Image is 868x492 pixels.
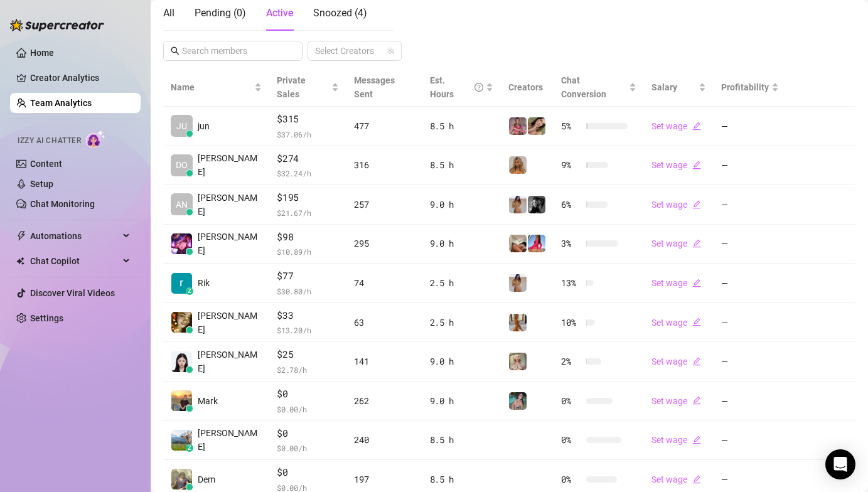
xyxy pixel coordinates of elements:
[651,278,701,288] a: Set wageedit
[651,200,701,210] a: Set wageedit
[30,159,62,169] a: Content
[198,426,262,454] span: [PERSON_NAME]
[198,230,262,257] span: [PERSON_NAME]
[277,112,339,127] span: $315
[171,80,252,94] span: Name
[30,98,92,108] a: Team Analytics
[561,75,606,99] span: Chat Conversion
[16,257,24,265] img: Chat Copilot
[176,198,188,211] span: AN
[16,231,26,241] span: thunderbolt
[430,237,494,250] div: 9.0 h
[561,355,581,368] span: 2 %
[692,318,701,326] span: edit
[195,6,246,21] div: Pending ( 0 )
[171,469,192,489] img: Dem
[277,347,339,362] span: $25
[171,46,179,55] span: search
[651,160,701,170] a: Set wageedit
[692,436,701,444] span: edit
[277,245,339,258] span: $ 10.89 /h
[501,68,554,107] th: Creators
[198,151,262,179] span: [PERSON_NAME]
[430,276,494,290] div: 2.5 h
[561,433,581,447] span: 0 %
[354,473,414,486] div: 197
[354,394,414,408] div: 262
[561,237,581,250] span: 3 %
[692,357,701,366] span: edit
[277,426,339,441] span: $0
[387,47,395,55] span: team
[277,206,339,219] span: $ 21.67 /h
[714,225,786,264] td: —
[714,303,786,343] td: —
[198,276,210,290] span: Rik
[30,179,53,189] a: Setup
[692,239,701,248] span: edit
[354,75,395,99] span: Messages Sent
[714,107,786,146] td: —
[561,158,581,172] span: 9 %
[509,353,527,370] img: Ellie (VIP)
[430,73,484,101] div: Est. Hours
[354,158,414,172] div: 316
[277,190,339,205] span: $195
[198,191,262,218] span: [PERSON_NAME]
[721,82,769,92] span: Profitability
[651,396,701,406] a: Set wageedit
[354,433,414,447] div: 240
[277,324,339,336] span: $ 13.20 /h
[277,442,339,454] span: $ 0.00 /h
[171,351,192,372] img: Eva Tangian
[198,348,262,375] span: [PERSON_NAME]
[528,117,545,135] img: Mocha (VIP)
[86,130,105,148] img: AI Chatter
[277,75,306,99] span: Private Sales
[509,117,527,135] img: Tabby (VIP)
[277,308,339,323] span: $33
[198,394,218,408] span: Mark
[714,342,786,382] td: —
[198,473,215,486] span: Dem
[182,44,285,58] input: Search members
[714,146,786,186] td: —
[714,185,786,225] td: —
[651,356,701,366] a: Set wageedit
[354,355,414,368] div: 141
[277,465,339,480] span: $0
[561,473,581,486] span: 0 %
[30,48,54,58] a: Home
[30,68,131,88] a: Creator Analytics
[30,288,115,298] a: Discover Viral Videos
[561,394,581,408] span: 0 %
[430,198,494,211] div: 9.0 h
[430,394,494,408] div: 9.0 h
[651,474,701,484] a: Set wageedit
[561,119,581,133] span: 5 %
[430,355,494,368] div: 9.0 h
[277,151,339,166] span: $274
[30,313,63,323] a: Settings
[825,449,855,479] div: Open Intercom Messenger
[692,396,701,405] span: edit
[266,7,293,19] span: Active
[651,82,677,92] span: Salary
[474,73,483,101] span: question-circle
[509,274,527,292] img: Georgia (VIP)
[171,390,192,411] img: Mark
[277,128,339,141] span: $ 37.06 /h
[313,7,367,19] span: Snoozed ( 4 )
[277,403,339,415] span: $ 0.00 /h
[198,119,210,133] span: jun
[509,156,527,174] img: Jaz (VIP)
[692,475,701,484] span: edit
[692,279,701,287] span: edit
[561,316,581,329] span: 10 %
[176,158,188,172] span: DO
[430,316,494,329] div: 2.5 h
[171,430,192,451] img: Anjely Luna
[277,269,339,284] span: $77
[277,230,339,245] span: $98
[10,19,104,31] img: logo-BBDzfeDw.svg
